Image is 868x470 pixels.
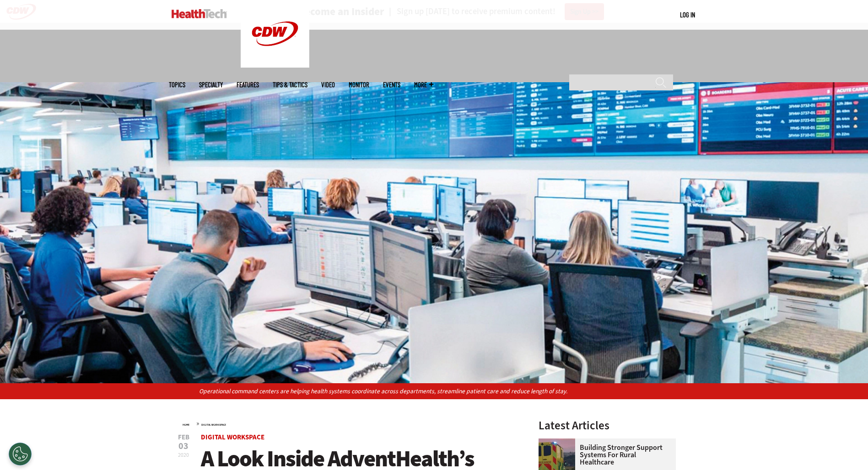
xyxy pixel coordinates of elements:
[321,81,335,88] a: Video
[9,443,32,465] div: Cookies Settings
[178,434,189,441] span: Feb
[539,444,670,466] a: Building Stronger Support Systems for Rural Healthcare
[199,386,669,396] p: Operational command centers are helping health systems coordinate across departments, streamline ...
[241,60,309,70] a: CDW
[539,420,676,431] h3: Latest Articles
[199,81,223,88] span: Specialty
[237,81,259,88] a: Features
[183,423,189,427] a: Home
[201,423,226,427] a: Digital Workspace
[680,10,695,20] div: User menu
[169,81,185,88] span: Topics
[172,9,227,18] img: Home
[183,420,515,427] div: »
[201,433,264,442] a: Digital Workspace
[9,443,32,465] button: Open Preferences
[178,451,189,459] span: 2020
[178,442,189,451] span: 03
[680,11,695,19] a: Log in
[349,81,369,88] a: MonITor
[414,81,433,88] span: More
[539,438,580,446] a: ambulance driving down country road at sunset
[383,81,400,88] a: Events
[273,81,307,88] a: Tips & Tactics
